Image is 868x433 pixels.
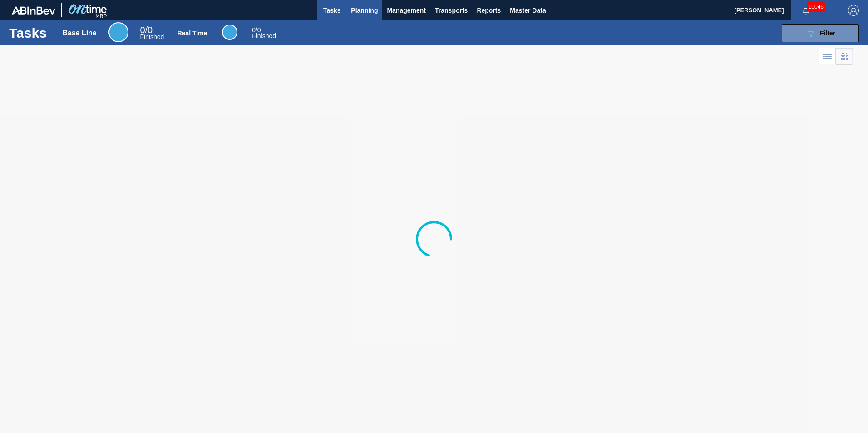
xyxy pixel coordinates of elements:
span: 0 [140,25,145,35]
span: Filter [820,30,835,37]
div: Real Time [252,27,276,39]
span: Management [387,5,426,16]
span: 0 [252,26,256,34]
img: TNhmsLtSVTkK8tSr43FrP2fwEKptu5GPRR3wAAAABJRU5ErkJggg== [12,6,55,15]
span: Master Data [510,5,546,16]
div: Base Line [62,29,97,37]
span: / 0 [140,25,153,35]
span: / 0 [252,26,261,34]
span: Finished [140,33,164,40]
span: Planning [351,5,378,16]
div: Base Line [140,26,164,40]
span: Transports [435,5,468,16]
button: Notifications [791,4,820,17]
h1: Tasks [9,28,49,38]
span: Reports [477,5,501,16]
button: Filter [782,24,859,42]
div: Real Time [222,25,237,40]
div: Base Line [108,22,128,42]
span: 10046 [807,2,825,12]
img: Logout [848,5,859,16]
div: Real Time [177,30,207,37]
span: Finished [252,32,276,39]
span: Tasks [322,5,342,16]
